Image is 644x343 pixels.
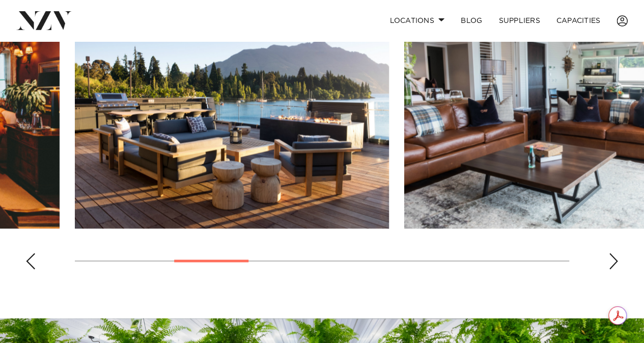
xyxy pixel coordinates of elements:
img: nzv-logo.png [16,11,72,30]
a: Capacities [548,10,609,32]
a: SUPPLIERS [490,10,548,32]
a: BLOG [453,10,490,32]
a: Locations [381,10,453,32]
